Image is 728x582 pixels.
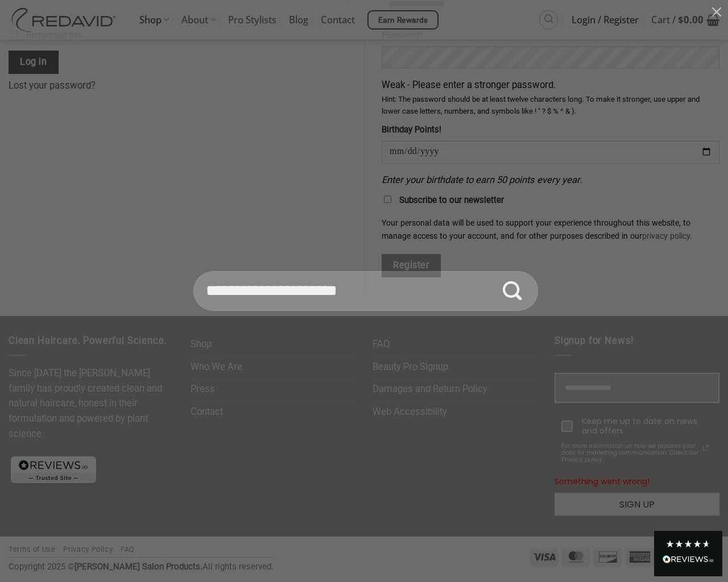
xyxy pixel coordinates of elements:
div: Read All Reviews [654,531,722,576]
button: Submit [493,271,532,311]
div: 4.8 Stars [665,539,711,548]
img: REVIEWS.io [663,555,714,563]
div: Read All Reviews [663,553,714,568]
